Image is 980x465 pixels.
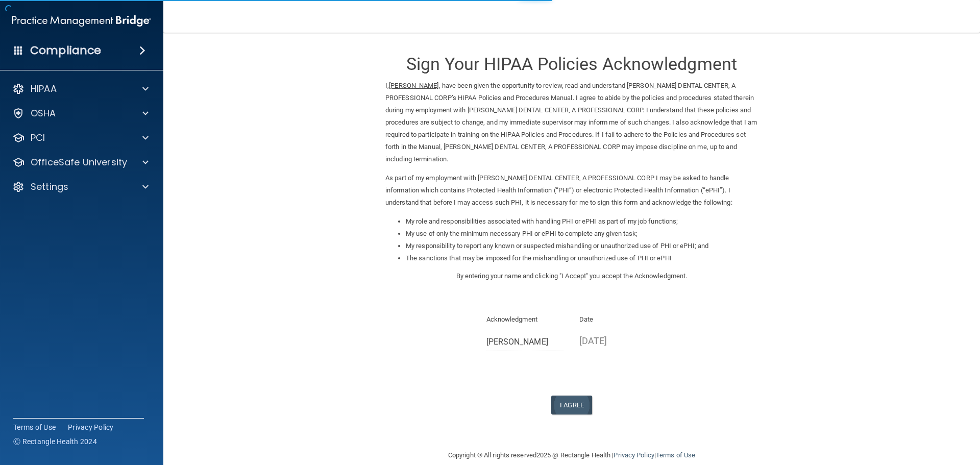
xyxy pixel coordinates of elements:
span: Ⓒ Rectangle Health 2024 [13,436,97,447]
a: Settings [12,181,149,193]
li: My role and responsibilities associated with handling PHI or ePHI as part of my job functions; [406,215,758,228]
p: OSHA [31,107,56,119]
li: My use of only the minimum necessary PHI or ePHI to complete any given task; [406,228,758,240]
li: The sanctions that may be imposed for the mishandling or unauthorized use of PHI or ePHI [406,252,758,264]
p: HIPAA [31,83,57,95]
input: Full Name [486,332,565,351]
a: HIPAA [12,83,149,95]
a: OfficeSafe University [12,156,149,168]
p: Acknowledgment [486,313,565,326]
p: OfficeSafe University [31,156,127,168]
a: PCI [12,132,149,144]
p: PCI [31,132,45,144]
button: I Agree [551,396,592,414]
p: Date [579,313,657,326]
a: Privacy Policy [614,451,654,459]
p: [DATE] [579,332,657,349]
a: Privacy Policy [68,422,114,432]
p: Settings [31,181,68,193]
h3: Sign Your HIPAA Policies Acknowledgment [385,55,758,74]
h4: Compliance [30,43,101,58]
a: Terms of Use [13,422,56,432]
img: PMB logo [12,11,151,31]
p: I, , have been given the opportunity to review, read and understand [PERSON_NAME] DENTAL CENTER, ... [385,80,758,165]
a: OSHA [12,107,149,119]
ins: [PERSON_NAME] [389,82,438,89]
a: Terms of Use [656,451,695,459]
li: My responsibility to report any known or suspected mishandling or unauthorized use of PHI or ePHI... [406,240,758,252]
p: As part of my employment with [PERSON_NAME] DENTAL CENTER, A PROFESSIONAL CORP I may be asked to ... [385,172,758,209]
p: By entering your name and clicking "I Accept" you accept the Acknowledgment. [385,270,758,282]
